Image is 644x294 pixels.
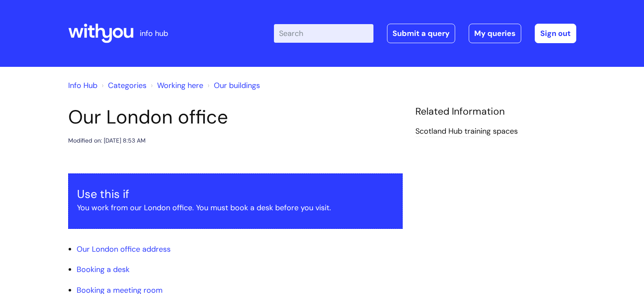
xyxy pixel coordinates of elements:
a: Our buildings [214,80,260,91]
a: Submit a query [387,24,455,43]
p: You work from our London office. You must book a desk before you visit. [77,201,394,214]
li: Our buildings [205,79,260,92]
div: | - [274,24,576,43]
li: Working here [149,79,203,92]
a: Our London office address [77,244,171,254]
h4: Related Information [415,106,576,118]
a: Categories [108,80,146,91]
div: Modified on: [DATE] 8:53 AM [68,135,146,146]
h3: Use this if [77,187,394,201]
a: Working here [157,80,203,91]
input: Search [274,24,373,43]
h1: Our London office [68,106,403,129]
a: Sign out [535,24,576,43]
li: Solution home [100,79,146,92]
a: Scotland Hub training spaces [415,126,518,137]
p: info hub [140,27,168,40]
a: My queries [469,24,521,43]
a: Info Hub [68,80,97,91]
a: Booking a desk [77,264,130,275]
